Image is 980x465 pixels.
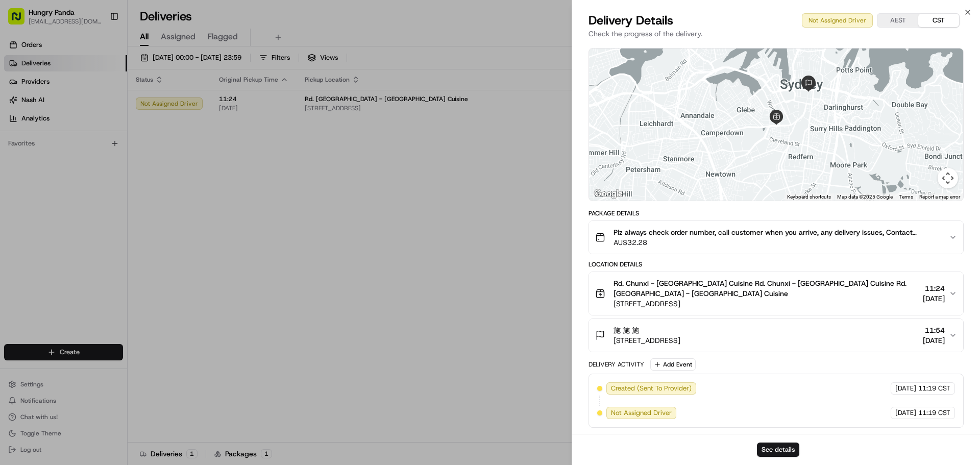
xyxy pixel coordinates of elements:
p: Check the progress of the delivery. [589,29,964,39]
span: 施 施 施 [614,325,639,335]
span: Map data ©2025 Google [837,194,893,200]
span: 11:24 [923,283,945,293]
span: [PERSON_NAME] [32,186,83,194]
div: Start new chat [46,97,167,108]
span: [DATE] [923,335,945,346]
button: Plz always check order number, call customer when you arrive, any delivery issues, Contact WhatsA... [589,221,963,254]
button: Add Event [650,358,696,371]
a: Terms [899,194,913,200]
div: 📗 [10,229,18,237]
button: See all [158,131,186,143]
span: 11:54 [923,325,945,335]
button: See details [757,443,799,457]
img: 1732323095091-59ea418b-cfe3-43c8-9ae0-d0d06d6fd42c [21,97,40,116]
div: Package Details [589,209,964,217]
span: 11:19 CST [918,384,950,393]
p: Welcome 👋 [10,41,186,57]
span: Created (Sent To Provider) [611,384,692,393]
span: [DATE] [923,293,945,304]
span: AU$32.28 [614,237,941,248]
span: Not Assigned Driver [611,408,672,418]
div: Delivery Activity [589,360,644,369]
span: [DATE] [895,408,916,418]
span: • [34,158,37,166]
button: Start new chat [174,101,186,113]
div: Past conversations [10,133,65,141]
button: AEST [877,14,918,27]
span: Knowledge Base [20,228,78,238]
span: 11:19 CST [918,408,950,418]
img: Google [592,187,625,201]
a: Report a map error [919,194,960,200]
button: CST [918,14,959,27]
span: [STREET_ADDRESS] [614,335,680,346]
img: Nash [10,10,31,31]
a: Powered byPylon [72,253,124,261]
div: 💻 [86,229,94,237]
img: Asif Zaman Khan [10,176,27,192]
button: Rd. Chunxi - [GEOGRAPHIC_DATA] Cuisine Rd. Chunxi - [GEOGRAPHIC_DATA] Cuisine Rd. [GEOGRAPHIC_DAT... [589,272,963,315]
span: 8月15日 [39,158,63,166]
span: [STREET_ADDRESS] [614,299,919,309]
span: Pylon [102,253,124,261]
span: 8月7日 [90,186,110,194]
a: Open this area in Google Maps (opens a new window) [592,187,625,201]
img: 1736555255976-a54dd68f-1ca7-489b-9aae-adbdc363a1c4 [10,97,29,116]
span: Plz always check order number, call customer when you arrive, any delivery issues, Contact WhatsA... [614,227,941,237]
img: 1736555255976-a54dd68f-1ca7-489b-9aae-adbdc363a1c4 [20,186,29,194]
span: • [85,186,88,194]
input: Clear [27,66,168,77]
span: Delivery Details [589,12,673,29]
button: 施 施 施[STREET_ADDRESS]11:54[DATE] [589,319,963,352]
div: Location Details [589,260,964,268]
div: We're available if you need us! [46,108,140,116]
span: API Documentation [96,228,164,238]
span: [DATE] [895,384,916,393]
button: Keyboard shortcuts [787,193,831,201]
button: Map camera controls [938,168,958,188]
a: 📗Knowledge Base [6,224,82,242]
span: Rd. Chunxi - [GEOGRAPHIC_DATA] Cuisine Rd. Chunxi - [GEOGRAPHIC_DATA] Cuisine Rd. [GEOGRAPHIC_DAT... [614,278,919,299]
a: 💻API Documentation [82,224,168,242]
